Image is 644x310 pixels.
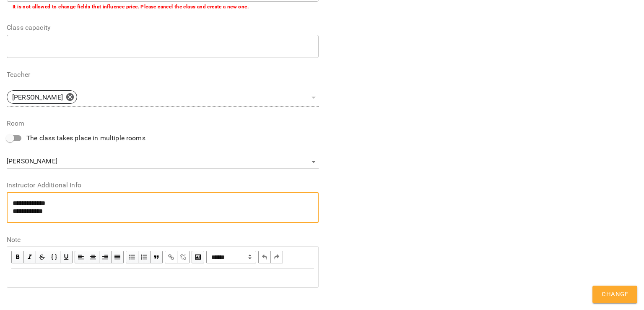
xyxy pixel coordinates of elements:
select: Block type [206,251,256,263]
span: Change [602,289,628,300]
button: Undo [258,251,271,263]
span: Normal [206,251,256,263]
button: Redo [271,251,283,263]
p: [PERSON_NAME] [12,92,63,102]
button: Monospace [48,251,60,263]
button: Blockquote [151,251,163,263]
label: Class capacity [7,24,319,31]
div: [PERSON_NAME] [7,88,319,107]
label: Instructor Additional Info [7,182,319,189]
button: Italic [24,251,36,263]
label: Room [7,120,319,127]
button: Align Center [87,251,99,263]
button: OL [138,251,151,263]
button: UL [126,251,138,263]
button: Change [592,286,637,303]
button: Link [165,251,177,263]
button: Strikethrough [36,251,48,263]
b: It is not allowed to change fields that influence price. Please cancel the class and create a new... [13,4,249,10]
label: Teacher [7,71,319,78]
button: Align Right [99,251,112,263]
button: Underline [60,251,73,263]
div: [PERSON_NAME] [7,155,319,168]
label: Note [7,236,319,243]
button: Image [192,251,204,263]
button: Bold [11,251,24,263]
span: The class takes place in multiple rooms [26,133,145,143]
div: Edit text [8,269,318,287]
button: Align Justify [112,251,124,263]
button: Remove Link [177,251,190,263]
button: Align Left [75,251,87,263]
div: [PERSON_NAME] [7,90,77,104]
